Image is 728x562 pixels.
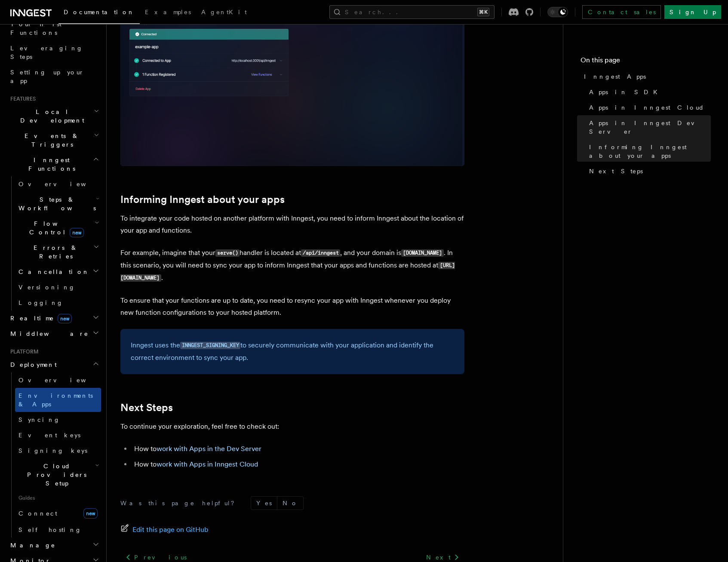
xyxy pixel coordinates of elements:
button: Deployment [7,357,101,372]
span: new [70,228,84,237]
code: [DOMAIN_NAME] [401,249,443,257]
a: Apps in Inngest Dev Server [586,115,711,139]
a: Event keys [15,427,101,443]
button: Flow Controlnew [15,216,101,240]
span: Signing keys [18,447,87,454]
span: Logging [18,299,63,306]
a: Informing Inngest about your apps [586,139,711,163]
span: Overview [18,181,107,187]
a: work with Apps in the Dev Server [157,445,261,453]
a: Next Steps [120,402,173,414]
span: Cancellation [15,267,89,276]
a: Overview [15,372,101,388]
a: Next Steps [586,163,711,179]
span: Errors & Retries [15,243,93,261]
a: Self hosting [15,522,101,537]
span: Events & Triggers [7,132,94,149]
a: Versioning [15,279,101,295]
span: Inngest Functions [7,156,93,173]
a: Syncing [15,412,101,427]
span: new [83,508,98,519]
span: new [58,314,72,323]
span: Connect [18,510,57,517]
a: Documentation [58,3,140,24]
span: Local Development [7,107,94,125]
span: Apps in Inngest Cloud [589,103,704,112]
code: INNGEST_SIGNING_KEY [180,342,240,349]
span: Apps in SDK [589,88,663,96]
h4: On this page [581,55,711,69]
a: Connectnew [15,505,101,522]
span: Guides [15,491,101,505]
p: To continue your exploration, feel free to check out: [120,421,464,433]
span: Versioning [18,284,75,291]
li: How to [132,458,464,470]
code: /api/inngest [301,249,340,257]
a: Edit this page on GitHub [120,524,209,536]
button: Toggle dark mode [547,7,568,17]
span: Overview [18,377,107,384]
a: Contact sales [582,5,661,19]
button: Cloud Providers Setup [15,458,101,491]
button: No [277,497,303,510]
span: Cloud Providers Setup [15,462,95,488]
button: Manage [7,537,101,553]
button: Realtimenew [7,310,101,326]
span: Examples [145,9,191,15]
button: Steps & Workflows [15,192,101,216]
span: Deployment [7,360,57,369]
span: Inngest Apps [584,72,646,81]
span: Informing Inngest about your apps [589,143,711,160]
p: To ensure that your functions are up to date, you need to resync your app with Inngest whenever y... [120,295,464,319]
div: Deployment [7,372,101,537]
button: Yes [251,497,277,510]
div: Inngest Functions [7,176,101,310]
span: Environments & Apps [18,392,93,408]
span: Event keys [18,432,80,439]
kbd: ⌘K [477,8,489,16]
span: Leveraging Steps [10,45,83,60]
p: For example, imagine that your handler is located at , and your domain is . In this scenario, you... [120,247,464,284]
a: Logging [15,295,101,310]
span: Platform [7,348,39,355]
span: AgentKit [201,9,247,15]
p: Inngest uses the to securely communicate with your application and identify the correct environme... [131,339,454,364]
button: Errors & Retries [15,240,101,264]
p: Was this page helpful? [120,499,240,507]
a: Apps in SDK [586,84,711,100]
a: Your first Functions [7,16,101,40]
span: Features [7,95,36,102]
a: Apps in Inngest Cloud [586,100,711,115]
button: Local Development [7,104,101,128]
a: Examples [140,3,196,23]
span: Apps in Inngest Dev Server [589,119,711,136]
span: Flow Control [15,219,95,236]
a: Leveraging Steps [7,40,101,64]
span: Next Steps [589,167,643,175]
a: Setting up your app [7,64,101,89]
button: Cancellation [15,264,101,279]
a: Sign Up [664,5,721,19]
a: AgentKit [196,3,252,23]
span: Syncing [18,416,60,423]
button: Search...⌘K [329,5,495,19]
a: Inngest Apps [581,69,711,84]
code: serve() [215,249,240,257]
span: Realtime [7,314,72,322]
button: Middleware [7,326,101,341]
a: Signing keys [15,443,101,458]
p: To integrate your code hosted on another platform with Inngest, you need to inform Inngest about ... [120,212,464,236]
a: Environments & Apps [15,388,101,412]
a: work with Apps in Inngest Cloud [157,460,258,468]
button: Events & Triggers [7,128,101,152]
a: Informing Inngest about your apps [120,193,285,206]
a: Overview [15,176,101,192]
span: Middleware [7,329,89,338]
span: Manage [7,541,55,550]
span: Self hosting [18,526,82,533]
span: Steps & Workflows [15,195,96,212]
span: Edit this page on GitHub [132,524,209,536]
span: Setting up your app [10,69,84,84]
button: Inngest Functions [7,152,101,176]
a: INNGEST_SIGNING_KEY [180,341,240,349]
